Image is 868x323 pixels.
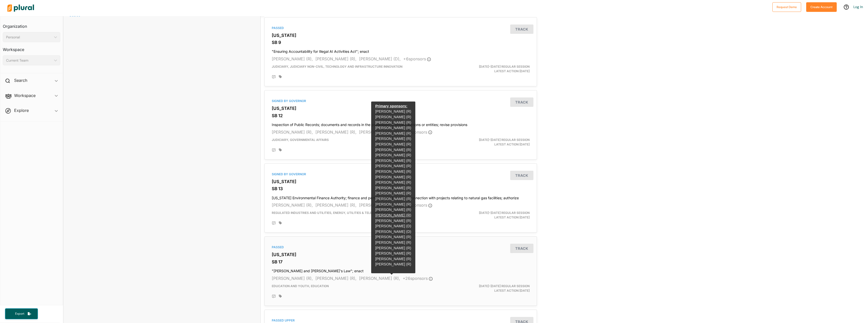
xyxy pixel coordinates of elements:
[445,64,533,73] div: Latest Action: [DATE]
[375,230,411,234] a: [PERSON_NAME] (D)
[359,130,400,135] span: [PERSON_NAME] (R),
[272,120,530,127] h4: Inspection of Public Records; documents and records in the possession of private persons or entit...
[272,266,530,273] h4: "[PERSON_NAME] and [PERSON_NAME]'s Law"; enact
[403,203,432,208] span: + 18 sponsor s
[375,219,411,223] a: [PERSON_NAME] (R)
[445,138,533,147] div: Latest Action: [DATE]
[445,211,533,220] div: Latest Action: [DATE]
[375,126,411,130] a: [PERSON_NAME] (R)
[272,65,402,68] span: Judiciary, Judiciary Non-Civil, Technology and Infrastructure Innovation
[279,221,282,225] div: Add tags
[510,171,533,180] button: Track
[272,245,530,250] div: Passed
[272,47,530,54] h4: "Ensuring Accountability for Illegal AI Activities Act"; enact
[375,224,411,228] a: [PERSON_NAME] (D)
[375,240,411,244] a: [PERSON_NAME] (R)
[272,172,530,177] div: Signed by Governor
[272,106,530,111] h3: [US_STATE]
[272,56,313,61] span: [PERSON_NAME] (R),
[375,251,411,255] a: [PERSON_NAME] (R)
[375,208,411,212] a: [PERSON_NAME] (R)
[272,193,530,200] h4: [US_STATE] Environmental Finance Authority; finance and perform certain duties in connection with...
[375,175,411,179] a: [PERSON_NAME] (R)
[375,213,411,217] a: [PERSON_NAME] (R)
[479,65,530,68] span: [DATE]-[DATE] Regular Session
[315,276,357,281] span: [PERSON_NAME] (R),
[272,113,530,118] h3: SB 12
[375,257,411,261] a: [PERSON_NAME] (R)
[272,186,530,191] h3: SB 13
[375,235,411,239] a: [PERSON_NAME] (R)
[279,294,282,298] div: Add tags
[479,138,530,142] span: [DATE]-[DATE] Regular Session
[272,318,530,323] div: Passed Upper
[272,40,530,45] h3: SB 9
[272,294,276,299] div: Add Position Statement
[272,148,276,152] div: Add Position Statement
[510,24,533,34] button: Track
[375,104,407,108] span: Primary sponsors:
[375,137,411,141] a: [PERSON_NAME] (R)
[272,276,313,281] span: [PERSON_NAME] (R),
[6,35,52,40] div: Personal
[375,262,411,266] a: [PERSON_NAME] (R)
[359,276,400,281] span: [PERSON_NAME] (R),
[375,246,411,250] a: [PERSON_NAME] (R)
[375,120,411,125] a: [PERSON_NAME] (R)
[272,221,276,225] div: Add Position Statement
[272,138,329,142] span: Judiciary, Governmental Affairs
[14,78,27,83] h2: Search
[272,259,530,264] h3: SB 17
[6,58,52,63] div: Current Team
[806,2,837,12] button: Create Account
[375,202,411,206] a: [PERSON_NAME] (R)
[806,4,837,9] a: Create Account
[315,130,357,135] span: [PERSON_NAME] (R),
[375,169,411,173] a: [PERSON_NAME] (R)
[272,33,530,38] h3: [US_STATE]
[279,75,282,79] div: Add tags
[375,115,411,119] a: [PERSON_NAME] (R)
[853,5,863,9] a: Log In
[375,197,411,201] a: [PERSON_NAME] (R)
[315,56,357,61] span: [PERSON_NAME] (R),
[272,179,530,184] h3: [US_STATE]
[359,56,401,61] span: [PERSON_NAME] (D),
[359,203,400,208] span: [PERSON_NAME] (R),
[375,164,411,168] a: [PERSON_NAME] (R)
[375,131,411,135] a: [PERSON_NAME] (R)
[403,276,433,281] span: + 26 sponsor s
[272,26,530,30] div: Passed
[272,203,313,208] span: [PERSON_NAME] (R),
[272,284,329,288] span: Education and Youth, Education
[272,130,313,135] span: [PERSON_NAME] (R),
[3,42,60,53] h3: Workspace
[12,312,28,316] span: Export
[272,211,401,215] span: Regulated Industries and Utilities, Energy, Utilities & Telecommunications
[5,308,38,319] button: Export
[510,97,533,107] button: Track
[375,109,411,113] a: [PERSON_NAME] (R)
[272,75,276,79] div: Add Position Statement
[375,142,411,146] a: [PERSON_NAME] (R)
[403,56,431,61] span: + 6 sponsor s
[315,203,357,208] span: [PERSON_NAME] (R),
[510,244,533,253] button: Track
[479,211,530,215] span: [DATE]-[DATE] Regular Session
[375,159,411,163] a: [PERSON_NAME] (R)
[3,19,60,30] h3: Organization
[772,2,801,12] button: Request Demo
[375,180,411,184] a: [PERSON_NAME] (R)
[272,99,530,103] div: Signed by Governor
[375,153,411,157] a: [PERSON_NAME] (R)
[375,186,411,190] a: [PERSON_NAME] (R)
[479,284,530,288] span: [DATE]-[DATE] Regular Session
[445,284,533,293] div: Latest Action: [DATE]
[772,4,801,9] a: Request Demo
[403,130,432,135] span: + 16 sponsor s
[279,148,282,152] div: Add tags
[375,148,411,152] a: [PERSON_NAME] (R)
[375,191,411,195] a: [PERSON_NAME] (R)
[272,252,530,257] h3: [US_STATE]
